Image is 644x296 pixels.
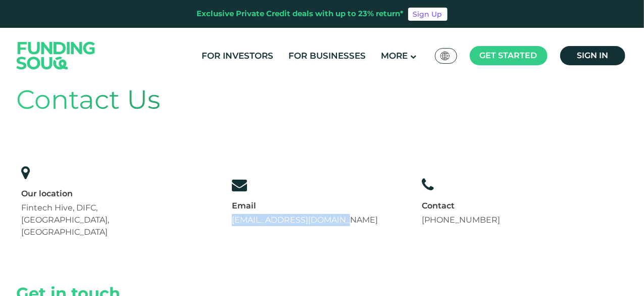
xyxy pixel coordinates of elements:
[22,188,187,199] div: Our location
[480,51,537,60] span: Get started
[560,46,625,65] a: Sign in
[7,30,106,81] img: Logo
[577,51,608,60] span: Sign in
[199,48,276,64] a: For Investors
[408,8,448,21] a: Sign Up
[232,200,378,212] div: Email
[22,203,110,237] span: Fintech Hive, DIFC, [GEOGRAPHIC_DATA], [GEOGRAPHIC_DATA]
[286,48,368,64] a: For Businesses
[232,215,378,225] a: [EMAIL_ADDRESS][DOMAIN_NAME]
[440,52,450,60] img: SA Flag
[422,215,500,225] a: [PHONE_NUMBER]
[197,8,404,20] div: Exclusive Private Credit deals with up to 23% return*
[17,80,628,119] div: Contact Us
[422,200,500,212] div: Contact
[381,51,408,61] span: More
